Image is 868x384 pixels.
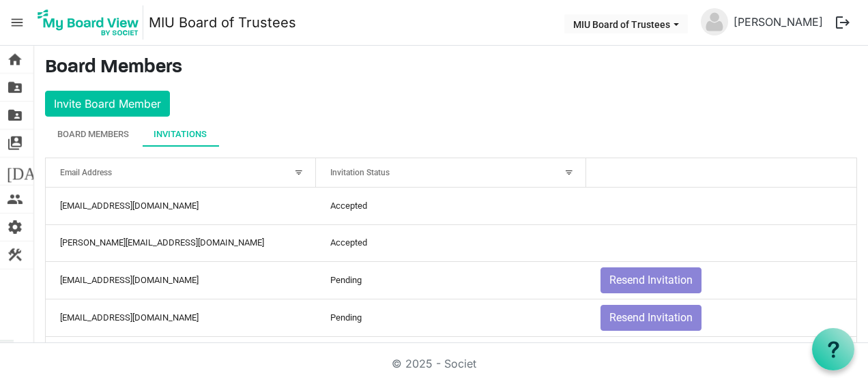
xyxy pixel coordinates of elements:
button: Resend Invitation [601,305,701,331]
div: Invitations [154,128,207,141]
td: Pending column header Invitation Status [316,261,586,299]
td: Accepted column header Invitation Status [316,224,586,261]
span: [DATE] [7,158,59,185]
span: folder_shared [7,74,23,101]
td: emalloy@miu.edu column header Email Address [46,299,316,336]
a: My Board View Logo [33,5,149,40]
td: is template cell column header [586,188,856,224]
span: menu [4,10,30,35]
td: keithwallace108@gmail.com column header Email Address [46,336,316,373]
span: switch_account [7,130,23,157]
span: folder_shared [7,102,23,129]
h3: Board Members [45,57,857,80]
a: © 2025 - Societ [392,357,476,370]
button: Resend Invitation [601,267,701,293]
span: Invitation Status [330,168,390,177]
button: logout [828,8,857,37]
div: tab-header [45,122,857,147]
td: is template cell column header [586,336,856,373]
td: is template cell column header [586,224,856,261]
td: Resend Invitation is template cell column header [586,299,856,336]
span: people [7,186,23,213]
td: Resend Invitation is template cell column header [586,261,856,299]
span: home [7,46,23,73]
td: rajastanley@maharishi.net column header Email Address [46,188,316,224]
img: My Board View Logo [33,5,143,40]
span: Email Address [60,168,112,177]
a: MIU Board of Trustees [149,9,296,36]
span: settings [7,213,23,241]
button: MIU Board of Trustees dropdownbutton [564,14,688,33]
td: Accepted column header Invitation Status [316,336,586,373]
td: Pending column header Invitation Status [316,299,586,336]
div: Board Members [57,128,129,141]
img: no-profile-picture.svg [701,8,728,35]
button: Invite Board Member [45,91,170,117]
a: [PERSON_NAME] [728,8,828,35]
span: construction [7,241,23,269]
td: Accepted column header Invitation Status [316,188,586,224]
td: cking@miu.edu column header Email Address [46,261,316,299]
td: wynne@maharishi.net column header Email Address [46,224,316,261]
